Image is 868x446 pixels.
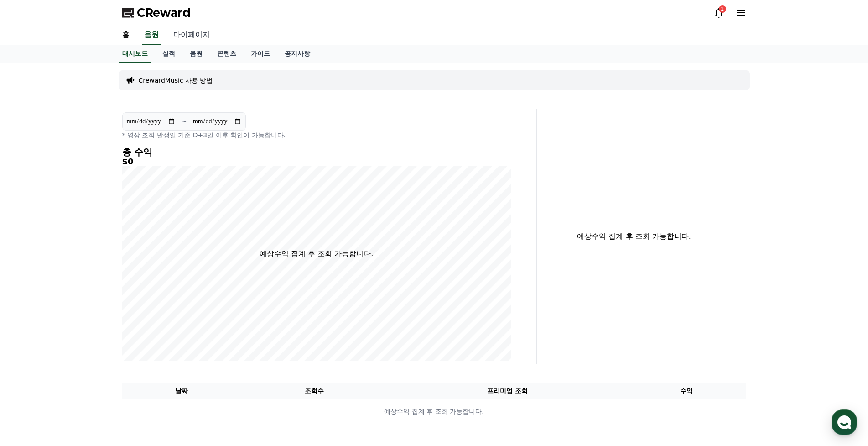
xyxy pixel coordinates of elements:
a: 대시보드 [119,45,151,63]
a: 실적 [155,45,182,63]
a: 1 [713,7,724,18]
p: 예상수익 집계 후 조회 가능합니다. [544,231,724,242]
a: 공지사항 [277,45,317,63]
span: 설정 [141,303,152,310]
div: 1 [719,5,726,13]
a: 홈 [3,289,60,312]
th: 프리미엄 조회 [388,383,627,399]
span: CReward [137,5,191,20]
a: 가이드 [244,45,277,63]
th: 날짜 [122,383,241,399]
th: 수익 [627,383,746,399]
a: CrewardMusic 사용 방법 [139,76,213,85]
span: 대화 [83,304,94,311]
p: * 영상 조회 발생일 기준 D+3일 이후 확인이 가능합니다. [122,131,511,140]
th: 조회수 [241,383,387,399]
a: CReward [122,5,191,20]
a: 음원 [142,26,161,45]
a: 음원 [182,45,210,63]
h4: 총 수익 [122,147,511,157]
h5: $0 [122,157,511,166]
p: 예상수익 집계 후 조회 가능합니다. [260,248,373,259]
p: 예상수익 집계 후 조회 가능합니다. [123,407,746,416]
a: 대화 [60,289,118,312]
span: 홈 [29,303,34,310]
a: 콘텐츠 [210,45,244,63]
a: 설정 [118,289,175,312]
p: ~ [181,116,187,127]
a: 마이페이지 [166,26,217,45]
a: 홈 [115,26,137,45]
